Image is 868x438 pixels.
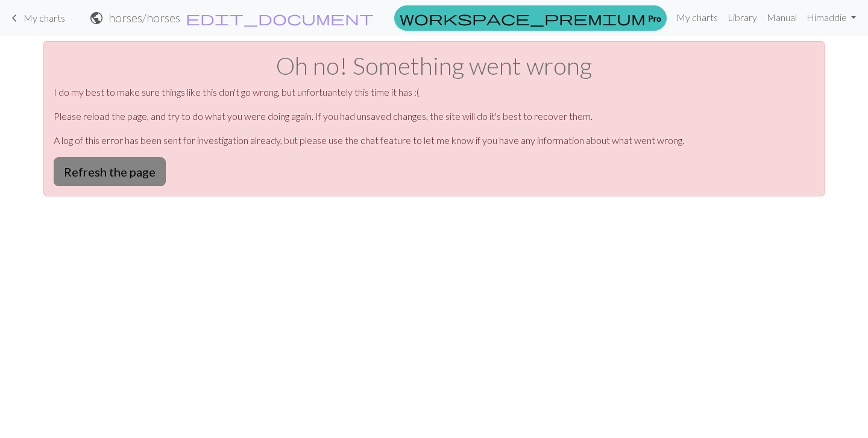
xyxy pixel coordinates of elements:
[108,11,180,25] h2: horses / horses
[89,10,104,27] span: public
[400,10,646,27] span: workspace_premium
[24,12,65,23] span: My charts
[54,51,814,80] h1: Oh no! Something went wrong
[7,10,22,27] span: keyboard_arrow_left
[54,157,166,186] button: Refresh the page
[7,8,65,28] a: My charts
[186,10,374,27] span: edit_document
[723,5,762,30] a: Library
[54,133,814,148] p: A log of this error has been sent for investigation already, but please use the chat feature to l...
[54,85,814,99] p: I do my best to make sure things like this don't go wrong, but unfortuantely this time it has :(
[394,5,667,31] a: Pro
[762,5,802,30] a: Manual
[54,109,814,124] p: Please reload the page, and try to do what you were doing again. If you had unsaved changes, the ...
[671,5,723,30] a: My charts
[802,5,861,30] a: Himaddie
